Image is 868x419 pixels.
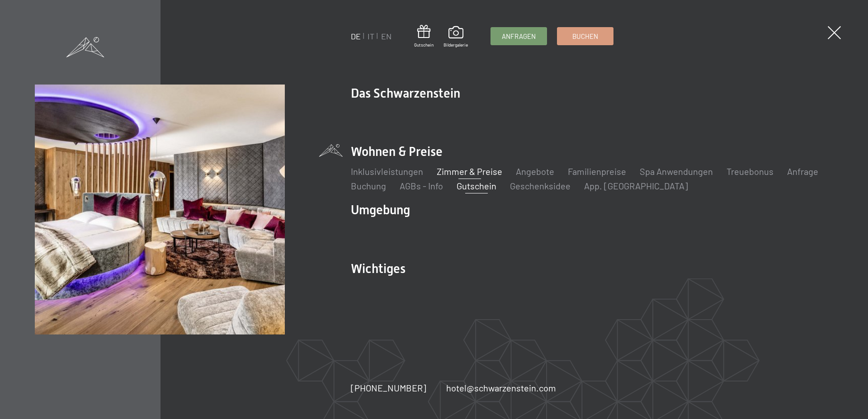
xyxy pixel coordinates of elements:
a: DE [351,31,361,41]
a: Buchen [557,28,613,45]
a: Spa Anwendungen [640,166,713,177]
a: App. [GEOGRAPHIC_DATA] [584,180,688,191]
a: hotel@schwarzenstein.com [446,381,556,394]
a: Familienpreise [568,166,626,177]
a: Angebote [516,166,554,177]
a: [PHONE_NUMBER] [351,381,426,394]
a: Anfragen [491,28,547,45]
a: Anfrage [787,166,818,177]
a: AGBs - Info [400,180,443,191]
a: EN [381,31,392,41]
a: IT [368,31,374,41]
span: Bildergalerie [443,42,468,48]
a: Bildergalerie [443,26,468,48]
a: Buchung [351,180,386,191]
span: Buchen [572,32,598,41]
span: Gutschein [414,42,434,48]
a: Treuebonus [726,166,774,177]
a: Geschenksidee [510,180,571,191]
a: Gutschein [414,25,434,48]
a: Gutschein [457,180,496,191]
a: Zimmer & Preise [437,166,502,177]
span: [PHONE_NUMBER] [351,382,426,393]
span: Anfragen [502,32,536,41]
a: Inklusivleistungen [351,166,423,177]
